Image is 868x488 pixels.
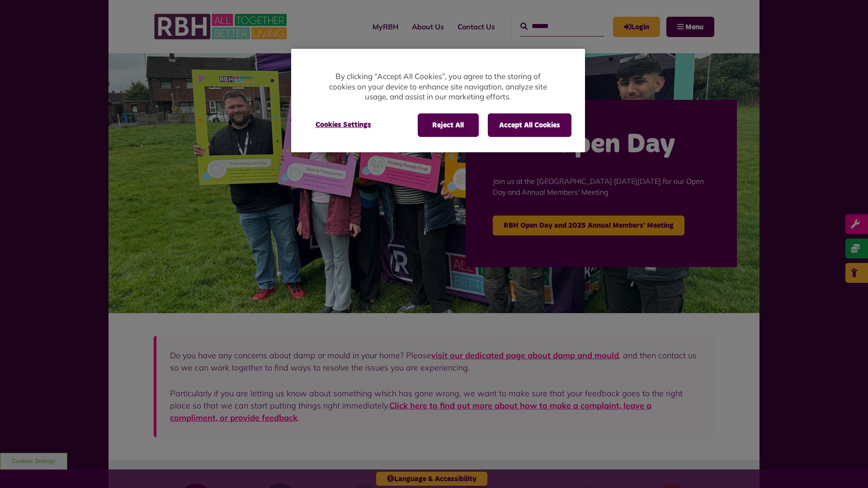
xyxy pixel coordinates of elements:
button: Reject All [418,113,479,137]
div: Privacy [291,49,585,152]
div: Cookie banner [291,49,585,152]
button: Accept All Cookies [488,113,571,137]
button: Cookies Settings [305,113,382,136]
p: By clicking “Accept All Cookies”, you agree to the storing of cookies on your device to enhance s... [327,71,549,102]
